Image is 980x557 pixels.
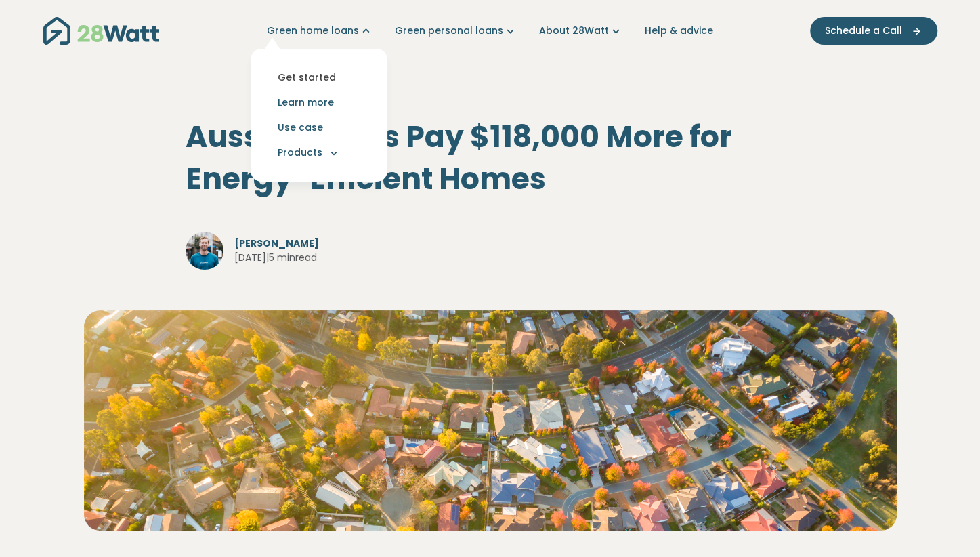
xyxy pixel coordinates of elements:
[261,115,377,140] a: Use case
[186,232,223,270] img: Robin Stam
[186,116,795,199] h1: Aussie Buyers Pay $118,000 More for Energy-Efficient Homes
[261,140,377,165] button: Products
[234,236,328,251] span: [PERSON_NAME]
[261,90,377,115] a: Learn more
[84,310,897,531] img: Aussie Buyers Pay $118,000 More for Energy-Efficient Homes
[234,251,317,265] span: [DATE] | 5 min read
[267,24,373,38] a: Green home loans
[825,24,902,38] span: Schedule a Call
[395,24,517,38] a: Green personal loans
[43,14,937,48] nav: Main navigation
[43,17,159,45] img: 28Watt
[810,17,937,45] button: Schedule a Call
[261,65,377,90] a: Get started
[645,24,713,38] a: Help & advice
[539,24,623,38] a: About 28Watt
